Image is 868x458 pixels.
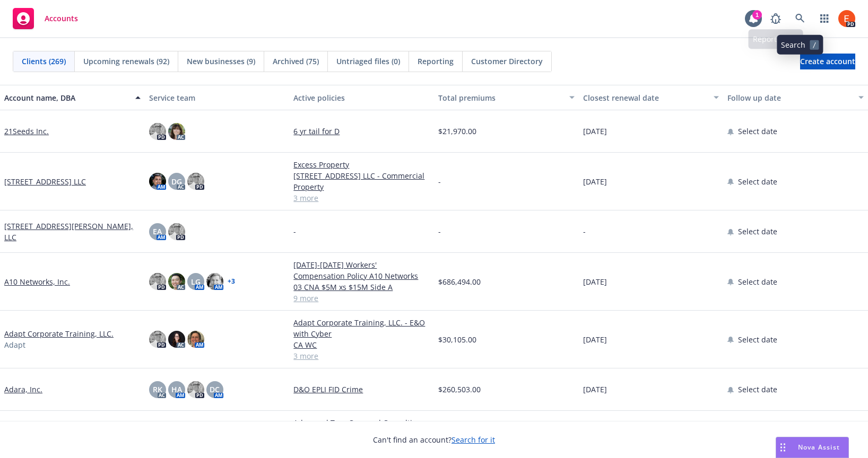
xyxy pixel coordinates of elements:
button: Active policies [289,85,434,110]
span: [DATE] [583,276,607,287]
span: - [583,226,586,237]
span: HA [171,384,182,395]
a: 21Seeds Inc. [4,126,49,137]
a: 3 more [293,192,430,204]
span: $260,503.00 [438,384,481,395]
a: 03 CNA $5M xs $15M Side A [293,281,430,293]
a: Adapt Corporate Training, LLC. [4,328,114,339]
span: $686,494.00 [438,276,481,287]
span: [DATE] [583,176,607,187]
span: [DATE] [583,334,607,345]
a: 3 more [293,350,430,362]
a: Report a Bug [765,8,786,29]
div: Closest renewal date [583,92,708,103]
a: + 3 [228,278,235,285]
a: [DATE]-[DATE] Workers' Compensation Policy A10 Networks [293,259,430,281]
span: Accounts [45,14,78,23]
a: [STREET_ADDRESS][PERSON_NAME], LLC [4,221,141,243]
span: Select date [738,126,777,137]
span: Untriaged files (0) [336,56,400,67]
span: - [438,176,441,187]
div: Active policies [293,92,430,103]
a: Accounts [8,4,82,33]
span: $30,105.00 [438,334,476,345]
span: [DATE] [583,384,607,395]
span: EA [153,226,162,237]
span: [DATE] [583,126,607,137]
a: CA WC [293,339,430,350]
span: - [293,226,296,237]
button: Closest renewal date [579,85,724,110]
button: Service team [145,85,290,110]
a: [STREET_ADDRESS] LLC [4,176,86,187]
span: Upcoming renewals (92) [83,56,169,67]
a: Adapt Corporate Training, LLC. - E&O with Cyber [293,317,430,339]
span: New businesses (9) [187,56,255,67]
a: 9 more [293,293,430,304]
button: Follow up date [723,85,868,110]
button: Nova Assist [776,437,849,458]
span: Select date [738,334,777,345]
div: 1 [752,10,762,20]
span: Adapt [4,339,25,350]
span: Select date [738,276,777,287]
a: Search [789,8,811,29]
a: [STREET_ADDRESS] LLC - Commercial Property [293,170,430,192]
span: $21,970.00 [438,126,476,137]
button: Total premiums [434,85,579,110]
a: A10 Networks, Inc. [4,276,70,287]
span: Reporting [418,56,454,67]
img: photo [168,223,185,240]
img: photo [187,381,204,398]
div: Drag to move [776,437,789,457]
img: photo [838,10,855,27]
a: Adara, Inc. [4,384,42,395]
img: photo [168,123,185,140]
img: photo [168,273,185,290]
span: - [438,226,441,237]
span: Customer Directory [471,56,543,67]
div: Follow up date [727,92,852,103]
a: Excess Property [293,159,430,170]
img: photo [187,331,204,348]
span: RK [153,384,162,395]
span: Select date [738,226,777,237]
img: photo [149,123,166,140]
a: D&O EPLI FID Crime [293,384,430,395]
span: Select date [738,384,777,395]
span: Clients (269) [22,56,66,67]
img: photo [187,173,204,190]
span: Can't find an account? [373,434,495,445]
span: DG [171,176,182,187]
img: photo [149,173,166,190]
a: 6 yr tail for D [293,126,430,137]
span: DC [210,384,220,395]
span: Nova Assist [798,443,840,452]
div: Service team [149,92,285,103]
a: Switch app [814,8,835,29]
img: photo [206,273,223,290]
span: Create account [800,51,855,72]
div: Account name, DBA [4,92,129,103]
a: Create account [800,54,855,69]
img: photo [168,331,185,348]
span: Select date [738,176,777,187]
a: Advanced Tree Care and Consulting, Inc. - Workers' Compensation [293,417,430,439]
a: Search for it [452,435,495,445]
div: Total premiums [438,92,563,103]
span: Archived (75) [273,56,319,67]
img: photo [149,273,166,290]
img: photo [149,331,166,348]
span: LG [191,276,201,287]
